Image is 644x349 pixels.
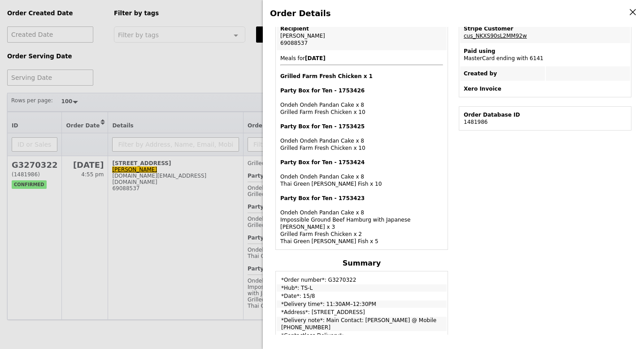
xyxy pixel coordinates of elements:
[280,159,443,166] h4: Party Box for Ten - 1753424
[277,272,447,284] td: *Order number*: G3270322
[280,87,443,116] div: Ondeh Ondeh Pandan Cake x 8 Grilled Farm Fresh Chicken x 10
[270,9,331,18] span: Order Details
[277,284,447,292] td: *Hub*: TS-L
[277,301,447,308] td: *Delivery time*: 11:30AM–12:30PM
[464,25,627,32] div: Stripe Customer
[464,70,541,77] div: Created by
[277,317,447,331] td: *Delivery note*: Main Contact: [PERSON_NAME] @ Mobile [PHONE_NUMBER]
[280,25,443,32] div: Recipient
[464,33,527,39] a: cus_NKXS90sL2MM92w
[280,123,443,130] h4: Party Box for Ten - 1753425
[280,39,443,47] div: 69088537
[305,55,326,61] b: [DATE]
[280,195,443,202] h4: Party Box for Ten - 1753423
[464,85,627,92] div: Xero Invoice
[464,111,627,118] div: Order Database ID
[460,44,630,65] td: MasterCard ending with 6141
[280,159,443,188] div: Ondeh Ondeh Pandan Cake x 8 Thai Green [PERSON_NAME] Fish x 10
[460,108,630,129] td: 1481986
[280,73,443,80] h4: Grilled Farm Fresh Chicken x 1
[280,87,443,94] h4: Party Box for Ten - 1753426
[277,309,447,316] td: *Address*: [STREET_ADDRESS]
[464,48,627,55] div: Paid using
[280,195,443,245] div: Ondeh Ondeh Pandan Cake x 8 Impossible Ground Beef Hamburg with Japanese [PERSON_NAME] x 3 Grille...
[280,55,443,245] span: Meals for
[280,123,443,152] div: Ondeh Ondeh Pandan Cake x 8 Grilled Farm Fresh Chicken x 10
[275,259,448,267] h4: Summary
[280,32,443,39] div: [PERSON_NAME]
[277,292,447,300] td: *Date*: 15/8
[277,332,447,339] td: *Contactless Delivery*:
